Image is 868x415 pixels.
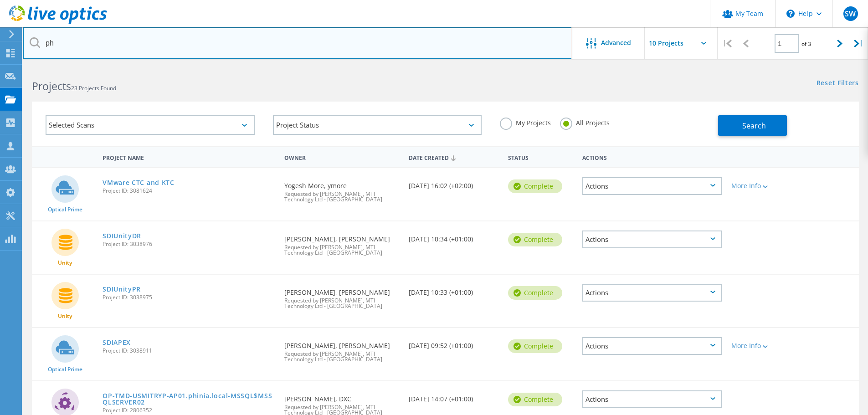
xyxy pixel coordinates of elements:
div: Actions [578,149,727,165]
label: All Projects [560,118,610,126]
a: VMware CTC and KTC [103,179,175,186]
a: Reset Filters [817,80,859,87]
span: Project ID: 3038976 [103,241,275,247]
a: SDIUnityDR [103,233,141,239]
span: 23 Projects Found [71,84,116,92]
span: Unity [58,260,72,266]
input: Search projects by name, owner, ID, company, etc [23,27,572,59]
span: of 3 [801,40,811,48]
div: [PERSON_NAME], [PERSON_NAME] [280,328,404,371]
span: Advanced [601,40,631,46]
div: Date Created [404,149,503,166]
div: Complete [508,286,562,300]
div: Actions [582,337,722,355]
div: Yogesh More, ymore [280,168,404,211]
div: Status [503,149,578,165]
div: Actions [582,390,722,408]
div: [PERSON_NAME], [PERSON_NAME] [280,275,404,318]
a: SDIUnityPR [103,286,141,292]
div: | [718,27,736,60]
div: Project Name [98,149,280,165]
div: Actions [582,284,722,302]
div: Complete [508,179,562,193]
div: | [849,27,868,60]
span: Project ID: 3081624 [103,188,275,194]
span: Unity [58,313,72,319]
div: Complete [508,233,562,246]
span: Requested by [PERSON_NAME], MTI Technology Ltd - [GEOGRAPHIC_DATA] [284,191,399,202]
div: Selected Scans [46,115,255,135]
div: [PERSON_NAME], [PERSON_NAME] [280,221,404,265]
span: SW [845,10,856,17]
div: [DATE] 16:02 (+02:00) [404,168,503,198]
span: Optical Prime [48,207,82,212]
span: Requested by [PERSON_NAME], MTI Technology Ltd - [GEOGRAPHIC_DATA] [284,351,399,362]
div: [DATE] 09:52 (+01:00) [404,328,503,358]
span: Project ID: 3038975 [103,295,275,300]
a: SDIAPEX [103,339,131,346]
button: Search [718,115,787,136]
span: Requested by [PERSON_NAME], MTI Technology Ltd - [GEOGRAPHIC_DATA] [284,298,399,309]
div: More Info [731,343,788,349]
div: Actions [582,177,722,195]
div: Complete [508,339,562,353]
div: Complete [508,393,562,406]
span: Optical Prime [48,367,82,372]
a: OP-TMD-USMITRYP-AP01.phinia.local-MSSQL$MSSQLSERVER02 [103,393,275,405]
a: Live Optics Dashboard [9,19,107,26]
div: [DATE] 10:33 (+01:00) [404,275,503,305]
div: [DATE] 14:07 (+01:00) [404,381,503,411]
span: Project ID: 3038911 [103,348,275,354]
span: Search [742,121,766,131]
div: Project Status [273,115,482,135]
svg: \n [786,10,795,18]
label: My Projects [500,118,551,126]
div: Owner [280,149,404,165]
div: Actions [582,231,722,248]
span: Project ID: 2806352 [103,408,275,413]
span: Requested by [PERSON_NAME], MTI Technology Ltd - [GEOGRAPHIC_DATA] [284,245,399,256]
div: More Info [731,183,788,189]
div: [DATE] 10:34 (+01:00) [404,221,503,251]
b: Projects [32,79,71,93]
